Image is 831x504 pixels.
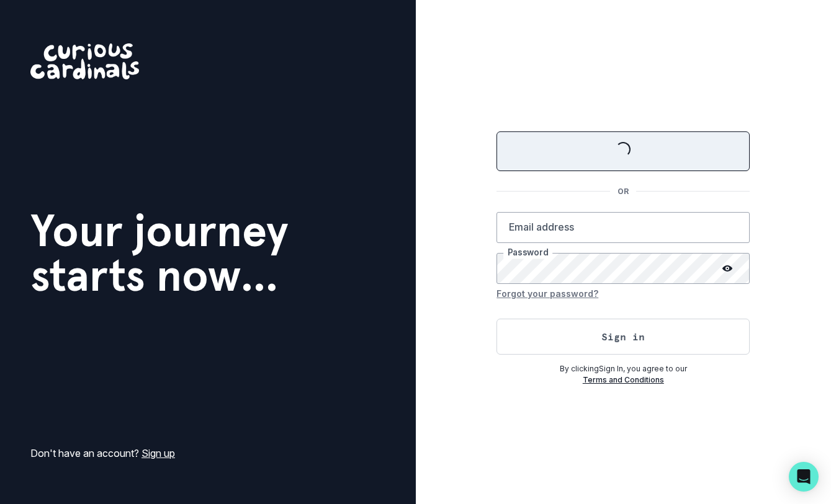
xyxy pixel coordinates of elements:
button: Forgot your password? [496,284,598,304]
p: By clicking Sign In , you agree to our [496,363,750,374]
p: OR [610,186,636,197]
div: Open Intercom Messenger [789,462,819,492]
h1: Your journey starts now... [30,208,289,298]
a: Sign up [141,447,175,459]
p: Don't have an account? [30,446,175,461]
img: Curious Cardinals Logo [30,43,139,79]
button: Sign in [496,319,750,355]
button: Sign in with Google (GSuite) [496,131,750,171]
a: Terms and Conditions [583,375,664,384]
